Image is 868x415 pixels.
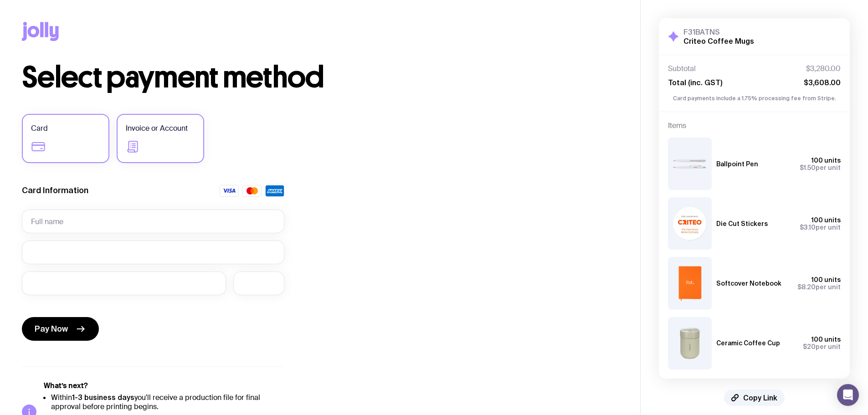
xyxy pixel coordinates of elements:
[716,160,758,168] h3: Ballpoint Pen
[72,393,134,401] strong: 1-3 business days
[812,157,841,164] span: 100 units
[724,389,785,406] button: Copy Link
[803,343,816,350] span: $20
[31,123,48,134] span: Card
[668,78,722,87] span: Total (inc. GST)
[716,339,780,347] h3: Ceramic Coffee Cup
[242,279,275,287] iframe: Secure CVC input frame
[668,94,841,102] p: Card payments include a 1.75% processing fee from Stripe.
[716,220,768,227] h3: Die Cut Stickers
[22,63,618,92] h1: Select payment method
[800,224,841,231] span: per unit
[683,27,754,36] h3: F31BATNS
[812,216,841,224] span: 100 units
[806,64,841,73] span: $3,280.00
[797,283,816,291] span: $8.20
[803,343,841,350] span: per unit
[800,164,841,171] span: per unit
[668,121,841,130] h4: Items
[837,384,859,406] div: Open Intercom Messenger
[126,123,188,134] span: Invoice or Account
[716,280,781,287] h3: Softcover Notebook
[812,336,841,343] span: 100 units
[44,381,284,390] h5: What’s next?
[800,164,816,171] span: $1.50
[804,78,841,87] span: $3,608.00
[668,64,696,73] span: Subtotal
[22,185,88,196] label: Card Information
[31,248,275,256] iframe: Secure card number input frame
[51,393,284,411] li: Within you'll receive a production file for final approval before printing begins.
[800,224,816,231] span: $3.10
[31,279,217,287] iframe: Secure expiration date input frame
[797,283,841,291] span: per unit
[683,36,754,46] h2: Criteo Coffee Mugs
[22,210,284,233] input: Full name
[743,393,777,402] span: Copy Link
[812,276,841,283] span: 100 units
[35,323,68,334] span: Pay Now
[22,317,99,341] button: Pay Now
